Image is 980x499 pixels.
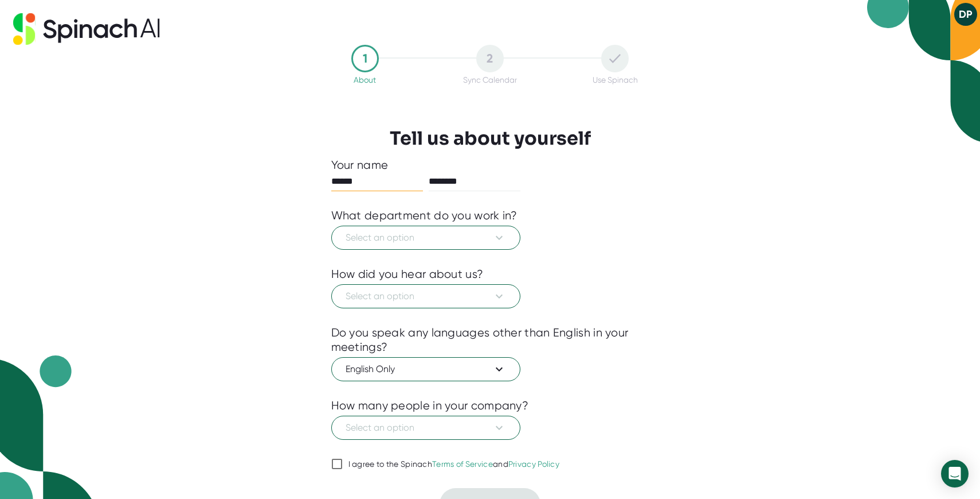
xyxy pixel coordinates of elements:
button: Select an option [331,284,520,308]
div: Sync Calendar [463,75,517,84]
span: English Only [346,362,506,376]
div: About [354,75,376,84]
div: Your name [331,158,649,172]
div: I agree to the Spinach and [348,459,560,470]
button: English Only [331,357,520,381]
div: Do you speak any languages other than English in your meetings? [331,326,649,354]
div: Open Intercom Messenger [941,460,969,488]
div: Use Spinach [593,75,638,84]
div: 1 [351,45,379,72]
button: DP [954,3,977,26]
button: Select an option [331,416,520,440]
h3: Tell us about yourself [390,127,591,149]
button: Select an option [331,226,520,250]
span: Select an option [346,289,506,303]
span: Select an option [346,421,506,435]
div: 2 [476,45,504,72]
div: What department do you work in? [331,208,518,223]
span: Select an option [346,231,506,245]
a: Privacy Policy [508,459,559,469]
a: Terms of Service [432,459,493,469]
div: How many people in your company? [331,399,529,413]
div: How did you hear about us? [331,267,484,281]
